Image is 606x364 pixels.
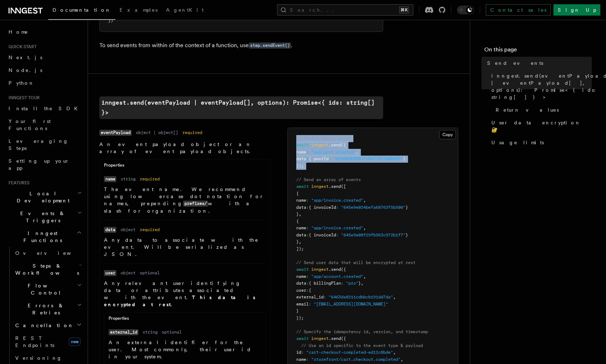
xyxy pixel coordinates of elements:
[306,150,309,155] span: :
[6,64,83,77] a: Node.js
[341,233,406,237] span: "645e9e08f29fb563c972b1f7"
[104,227,116,233] code: data
[249,42,291,49] a: step.sendEvent()
[306,288,309,293] span: :
[484,45,592,57] h4: On this page
[104,280,266,308] p: Any relevant user identifying data or attributes associated with the event.
[491,119,592,133] span: User data encryption 🔐
[6,187,83,207] button: Local Development
[324,295,326,299] span: :
[439,130,456,139] button: Copy
[6,135,83,155] a: Leveraging Steps
[296,302,309,307] span: email
[309,156,329,161] span: { postId
[100,162,270,171] div: Properties
[491,139,544,146] span: Usage limits
[99,96,383,119] code: inngest.send(eventPayload | eventPayload[], options): Promise<{ ids: string[] }>
[6,210,77,224] span: Events & Triggers
[329,184,341,189] span: .send
[406,233,408,237] span: }
[6,115,83,135] a: Your first Functions
[296,177,361,182] span: // Send an array of events
[311,150,356,155] span: "app/post.created"
[309,302,311,307] span: :
[341,281,343,286] span: :
[299,239,301,244] span: ,
[314,302,388,307] span: "[EMAIL_ADDRESS][DOMAIN_NAME]"
[104,236,266,258] p: Any data to associate with the event. Will be serialized as JSON.
[99,40,383,51] p: To send events from within of the context of a function, use .
[9,55,42,60] span: Next.js
[311,357,401,362] span: "storefront/cart.checkout.completed"
[12,262,79,276] span: Steps & Workflows
[249,43,291,49] code: step.sendEvent()
[6,102,83,115] a: Install the SDK
[109,339,261,360] p: An external identifier for the user. Most commonly, their user id in your system.
[489,69,592,103] a: inngest.send(eventPayload | eventPayload[], options): Promise<{ ids: string[] }>
[311,336,329,341] span: inngest
[48,2,115,20] a: Documentation
[487,60,543,67] span: Send events
[296,233,306,237] span: data
[341,205,406,210] span: "645e9e024befa68763f5b500"
[104,176,116,182] code: name
[306,205,309,210] span: :
[311,198,363,203] span: "app/invoice.created"
[182,130,202,135] dd: required
[6,207,83,227] button: Events & Triggers
[553,4,600,16] a: Sign Up
[493,103,592,116] a: Return values
[329,142,341,147] span: .send
[12,299,83,319] button: Errors & Retries
[406,205,408,210] span: }
[484,57,592,69] a: Send events
[296,350,301,355] span: id
[363,225,366,230] span: ,
[15,250,88,256] span: Overview
[296,239,299,244] span: }
[296,142,309,147] span: await
[393,295,396,299] span: ,
[143,329,158,335] dd: string
[306,274,309,279] span: :
[296,198,306,203] span: name
[140,176,160,182] dd: required
[296,163,304,168] span: });
[104,315,265,324] div: Properties
[53,7,111,13] span: Documentation
[9,106,82,111] span: Install the SDK
[9,67,42,73] span: Node.js
[9,118,51,131] span: Your first Functions
[12,259,83,279] button: Steps & Workflows
[6,51,83,64] a: Next.js
[341,184,346,189] span: ([
[9,138,68,151] span: Leveraging Steps
[6,95,40,101] span: Inngest tour
[486,4,551,16] a: Contact sales
[6,155,83,174] a: Setting up your app
[496,106,559,113] span: Return values
[6,77,83,89] a: Python
[329,336,341,341] span: .send
[6,26,83,38] a: Home
[301,343,423,348] span: // Use an id specific to the event type & payload
[399,6,409,13] kbd: ⌘K
[363,274,366,279] span: ,
[341,336,346,341] span: ({
[296,281,306,286] span: data
[121,227,136,233] dd: object
[296,184,309,189] span: await
[15,335,54,348] span: REST Endpoints
[301,350,304,355] span: :
[489,136,592,149] a: Usage limits
[162,329,182,335] dd: optional
[296,295,324,299] span: external_id
[306,225,309,230] span: :
[9,80,34,86] span: Python
[12,319,83,332] button: Cancellation
[9,158,70,171] span: Setting up your app
[306,281,309,286] span: :
[296,136,351,141] span: // Send a single event
[104,295,255,307] strong: This data is encrypted at rest.
[12,302,77,316] span: Errors & Retries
